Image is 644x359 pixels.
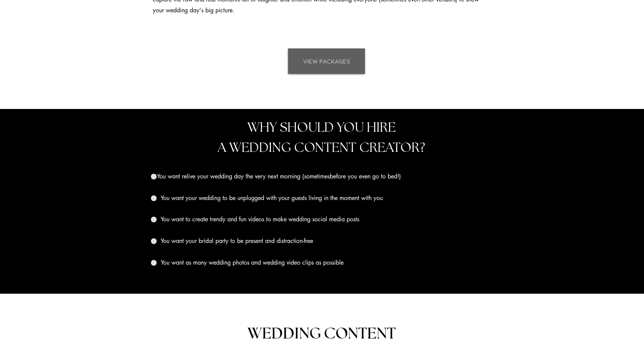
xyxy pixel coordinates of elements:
span: You want as many wedding photos and wedding video clips [161,259,314,266]
span: ⚪️ [151,216,157,223]
span: ⚪️ [151,173,157,180]
span: before you even go to bed!) [330,172,401,180]
span: WEDDING CONTENT [247,326,396,341]
span: WHY SHOULD YOU HIRE A WEDDING CONTENT CREATOR? [218,121,425,154]
span: You want relive your wedding day the very next morning (sometimes [157,172,330,180]
span: VIEW PACKAGES [303,57,350,65]
a: VIEW PACKAGES [288,49,365,74]
span: ⚪️ [151,259,157,266]
span: as possible [316,259,344,266]
span: ⚪️ [151,194,157,202]
span: You want your bridal party to be present and distraction-free [161,237,313,245]
span: You want your wedding to be unplugged with your guests living in the moment with you [161,194,383,202]
span: You want to create trendy and fun videos to make wedding social media posts [161,215,359,223]
span: ⚪️ [151,237,157,244]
